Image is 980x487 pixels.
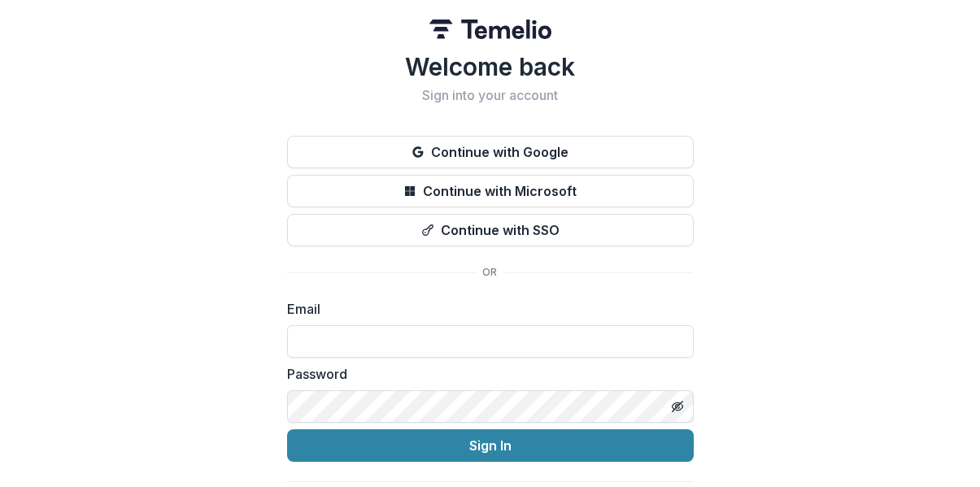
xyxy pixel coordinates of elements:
label: Email [287,299,684,319]
button: Continue with Google [287,136,694,168]
label: Password [287,364,684,384]
button: Continue with SSO [287,214,694,246]
img: Temelio [429,20,551,39]
h2: Sign into your account [287,88,694,103]
button: Continue with Microsoft [287,175,694,207]
button: Sign In [287,429,694,462]
h1: Welcome back [287,52,694,81]
button: Toggle password visibility [664,394,690,420]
